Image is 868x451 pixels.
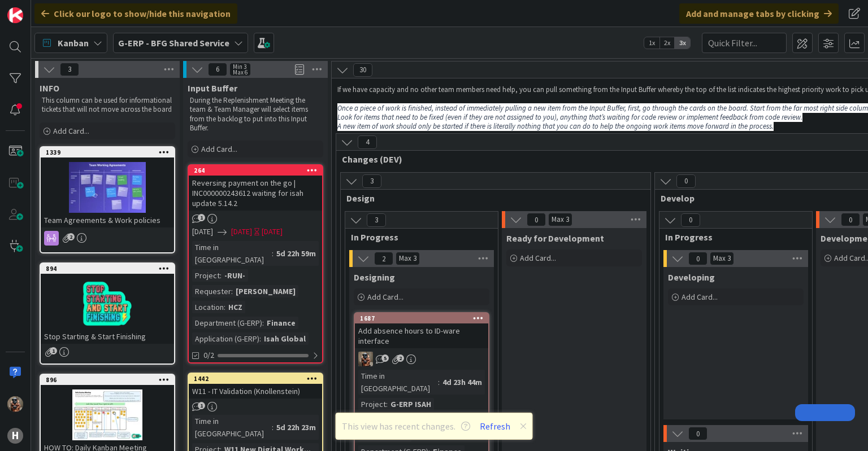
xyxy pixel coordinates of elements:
span: 2 [397,354,404,362]
div: VK [355,352,488,366]
span: Add Card... [201,144,237,154]
span: : [231,285,233,297]
div: Max 3 [713,256,731,261]
span: 30 [353,63,372,77]
div: -RUN- [222,269,248,282]
div: Reversing payment on the go | INC000000243612 waiting for isah update 5.14.2 [189,176,322,211]
span: Input Buffer [188,82,237,94]
span: Ready for Development [506,233,604,244]
div: Project [358,398,386,410]
img: VK [7,396,23,412]
div: 1687 [355,313,488,323]
div: Min 3 [233,64,246,69]
div: 1442 [189,374,322,384]
span: : [438,376,440,388]
div: 4d 23h 44m [440,376,485,388]
span: Add Card... [367,292,403,302]
span: 3 [60,63,79,76]
button: Refresh [476,419,514,434]
div: 264Reversing payment on the go | INC000000243612 waiting for isah update 5.14.2 [189,165,322,211]
div: 1339 [46,148,174,156]
div: Time in [GEOGRAPHIC_DATA] [358,370,438,395]
div: Time in [GEOGRAPHIC_DATA] [192,241,272,266]
div: Max 3 [399,256,416,261]
div: G-ERP ISAH [388,398,434,410]
span: Design [346,192,636,204]
span: 0/2 [203,349,214,361]
span: : [224,301,225,313]
span: In Progress [665,231,798,243]
div: Isah Global [261,332,309,345]
input: Quick Filter... [702,33,787,53]
div: H [7,428,23,444]
a: 894Stop Starting & Start Finishing [40,262,175,365]
div: 1339 [41,147,174,157]
span: : [386,398,388,410]
img: Visit kanbanzone.com [7,7,23,23]
span: 0 [841,213,860,226]
div: HCZ [225,301,245,313]
span: Add Card... [53,126,89,136]
span: 0 [676,174,696,188]
span: 5 [381,354,389,362]
div: Max 3 [552,217,569,222]
span: Kanban [58,36,89,50]
span: 3 [362,174,381,188]
span: 3x [675,37,690,49]
div: Application (G-ERP) [192,332,259,345]
span: Add Card... [682,292,718,302]
span: : [272,421,274,434]
span: 1 [198,214,205,221]
div: W11 - IT Validation (Knollenstein) [189,384,322,399]
p: During the Replenishment Meeting the team & Team Manager will select items from the backlog to pu... [190,96,321,133]
div: 1339Team Agreements & Work policies [41,147,174,227]
span: : [220,269,222,282]
a: 264Reversing payment on the go | INC000000243612 waiting for isah update 5.14.2[DATE][DATE][DATE]... [188,164,323,364]
div: [DATE] [262,226,283,238]
span: Add Card... [520,253,556,263]
div: [PERSON_NAME] [233,285,298,297]
div: 1442W11 - IT Validation (Knollenstein) [189,374,322,399]
span: 1x [644,37,659,49]
div: 1687 [360,314,488,322]
div: 5d 22h 59m [274,247,319,260]
span: In Progress [351,231,484,243]
span: 4 [358,135,377,149]
span: 2x [659,37,675,49]
span: Developing [668,272,715,283]
div: 1687Add absence hours to ID-ware interface [355,313,488,348]
div: 5d 22h 23m [274,421,319,434]
em: A new item of work should only be started if there is literally nothing that you can do to help t... [337,121,774,131]
span: 0 [688,427,708,440]
div: 894Stop Starting & Start Finishing [41,264,174,344]
b: G-ERP - BFG Shared Service [118,37,229,49]
em: Look for items that need to be fixed (even if they are not assigned to you), anything that’s wait... [337,112,802,122]
div: Stop Starting & Start Finishing [41,329,174,344]
span: : [272,247,274,260]
span: 6 [208,63,227,76]
div: Add and manage tabs by clicking [679,3,839,24]
div: 894 [46,265,174,273]
p: This column can be used for informational tickets that will not move across the board [42,96,173,115]
div: Department (G-ERP) [192,317,262,329]
span: : [259,332,261,345]
div: Project [192,269,220,282]
div: Max 6 [233,69,248,75]
div: 264 [189,165,322,176]
div: 896 [41,375,174,385]
div: 1442 [194,375,322,383]
div: Click our logo to show/hide this navigation [34,3,237,24]
div: 894 [41,264,174,274]
div: Add absence hours to ID-ware interface [355,323,488,348]
span: 1 [50,347,57,354]
div: 264 [194,167,322,174]
div: Team Agreements & Work policies [41,213,174,227]
span: [DATE] [231,226,252,238]
span: 0 [688,252,708,265]
span: This view has recent changes. [342,419,470,433]
div: Finance [264,317,298,329]
div: 896 [46,376,174,384]
span: 2 [374,252,393,265]
div: Location [192,301,224,313]
img: VK [358,352,373,366]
